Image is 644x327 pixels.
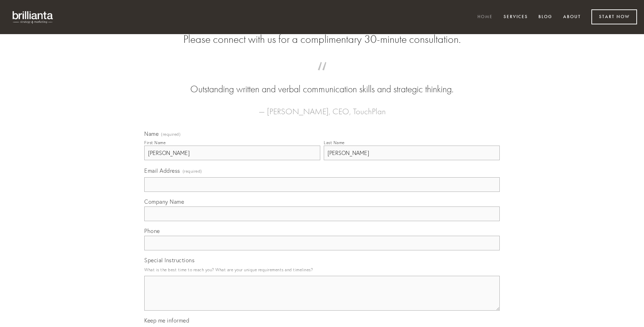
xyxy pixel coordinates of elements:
[144,167,180,174] span: Email Address
[559,11,585,23] a: About
[473,11,497,23] a: Home
[7,7,59,27] img: brillianta - research, strategy, marketing
[144,257,194,264] span: Special Instructions
[183,166,202,176] span: (required)
[591,9,637,24] a: Start Now
[499,11,532,23] a: Services
[324,140,345,145] div: Last Name
[534,11,557,23] a: Blog
[144,130,159,137] span: Name
[144,33,500,46] h2: Please connect with us for a complimentary 30-minute consultation.
[144,265,500,274] p: What is the best time to reach you? What are your unique requirements and timelines?
[161,132,181,137] span: (required)
[144,198,184,205] span: Company Name
[155,69,489,96] blockquote: Outstanding written and verbal communication skills and strategic thinking.
[144,317,189,324] span: Keep me informed
[144,140,166,145] div: First Name
[155,69,489,83] span: “
[144,227,160,234] span: Phone
[155,96,489,118] figcaption: — [PERSON_NAME], CEO, TouchPlan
